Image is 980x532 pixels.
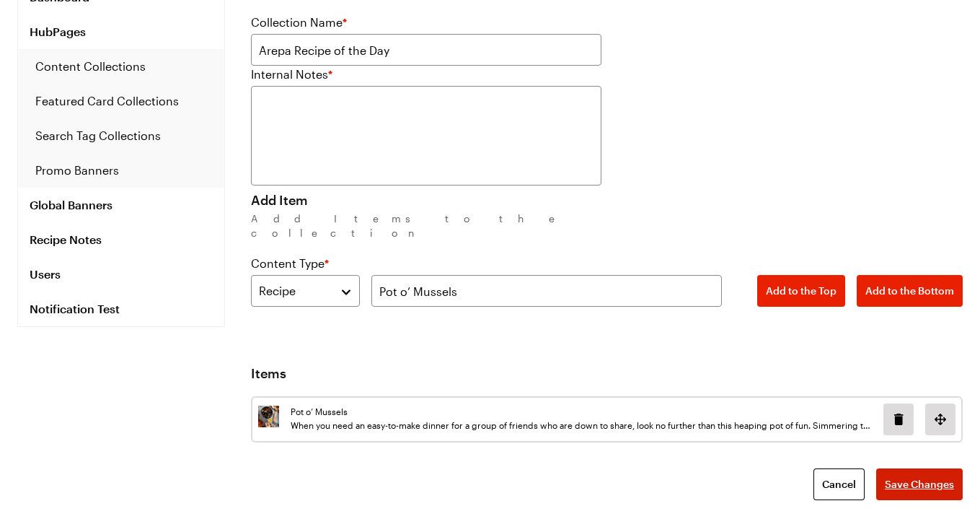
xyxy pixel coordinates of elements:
[251,365,963,382] h3: Items
[766,284,836,298] span: Add to the Top
[251,212,725,240] p: Add Items to the collection
[18,14,224,49] a: HubPages
[822,477,856,492] span: Cancel
[883,404,914,435] button: Delete image in position 0
[18,188,224,222] a: Global Banners
[876,468,963,500] button: Save Changes
[291,419,872,433] p: When you need an easy-to-make dinner for a group of friends who are down to share, look no furthe...
[291,406,872,419] p: Pot o’ Mussels
[251,275,360,307] button: Recipe
[18,84,224,118] a: Featured Card Collections
[925,404,955,435] button: Move position of image in position 0
[18,257,224,292] a: Users
[18,118,224,153] a: Search Tag Collections
[865,284,954,298] span: Add to the Bottom
[251,191,725,209] h3: Add Item
[371,275,722,307] input: Search for content name
[18,222,224,257] a: Recipe Notes
[857,275,963,307] button: Add to the Bottom
[885,477,954,492] span: Save Changes
[251,66,332,83] label: Internal Notes
[757,275,845,307] button: Add to the Top
[18,49,224,84] a: Content Collections
[251,14,347,31] label: Collection Name
[18,292,224,326] a: Notification Test
[259,282,296,300] span: Recipe
[251,255,329,272] label: Content Type
[18,153,224,188] a: Promo Banners
[813,468,865,500] a: Cancel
